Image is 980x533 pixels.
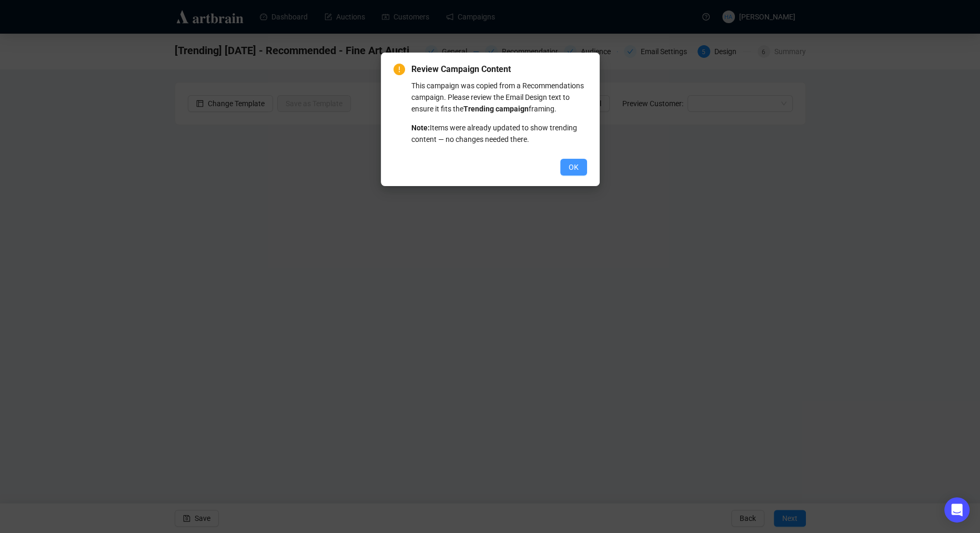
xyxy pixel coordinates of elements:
[560,159,587,176] button: OK
[569,161,579,173] span: OK
[411,63,587,76] span: Review Campaign Content
[411,122,587,145] p: Items were already updated to show trending content — no changes needed there.
[944,497,969,522] div: Open Intercom Messenger
[393,64,405,75] span: exclamation-circle
[411,124,430,132] strong: Note:
[463,105,529,113] strong: Trending campaign
[411,80,587,115] p: This campaign was copied from a Recommendations campaign. Please review the Email Design text to ...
